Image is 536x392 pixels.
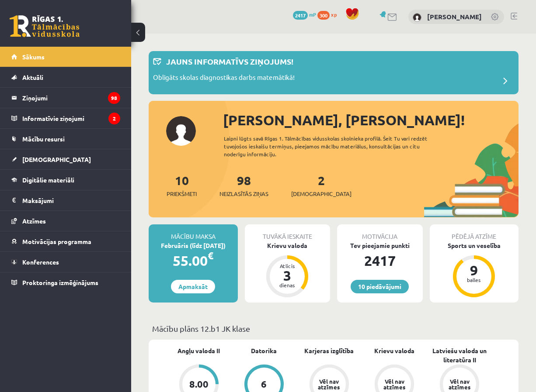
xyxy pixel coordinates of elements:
a: Mācību resursi [11,129,120,149]
div: Tuvākā ieskaite [245,224,331,241]
a: Latviešu valoda un literatūra II [427,346,492,364]
div: Sports un veselība [430,241,519,250]
span: mP [309,11,316,18]
a: Ziņojumi98 [11,88,120,108]
div: Pēdējā atzīme [430,224,519,241]
a: [PERSON_NAME] [427,12,482,21]
div: Vēl nav atzīmes [382,378,407,390]
div: 3 [274,268,300,282]
a: 2417 mP [293,11,316,18]
a: Proktoringa izmēģinājums [11,272,120,292]
span: 300 [317,11,330,20]
a: Atzīmes [11,211,120,231]
div: Tev pieejamie punkti [337,241,423,250]
div: 2417 [337,250,423,271]
div: Februāris (līdz [DATE]) [149,241,238,250]
a: Aktuāli [11,67,120,87]
span: Atzīmes [22,217,46,225]
div: dienas [274,282,300,288]
a: Informatīvie ziņojumi2 [11,108,120,128]
div: Motivācija [337,224,423,241]
span: Aktuāli [22,73,43,81]
a: Konferences [11,252,120,272]
a: Jauns informatīvs ziņojums! Obligāts skolas diagnostikas darbs matemātikā! [153,55,514,90]
a: Maksājumi [11,190,120,210]
span: € [208,249,213,262]
a: Krievu valoda [374,346,414,355]
div: Vēl nav atzīmes [447,378,472,390]
a: [DEMOGRAPHIC_DATA] [11,149,120,169]
a: Angļu valoda II [178,346,220,355]
legend: Informatīvie ziņojumi [22,108,120,128]
span: [DEMOGRAPHIC_DATA] [291,189,352,198]
div: balles [461,277,487,282]
img: Sandijs Nils Griķis [413,13,421,22]
a: Datorika [251,346,277,355]
a: 10Priekšmeti [167,172,197,198]
a: 10 piedāvājumi [351,280,409,293]
a: Motivācijas programma [11,231,120,251]
a: Krievu valoda Atlicis 3 dienas [245,241,331,299]
i: 2 [108,113,120,124]
div: 8.00 [189,379,209,389]
span: Sākums [22,53,45,61]
a: 98Neizlasītās ziņas [219,172,268,198]
a: Karjeras izglītība [304,346,354,355]
a: Sports un veselība 9 balles [430,241,519,299]
a: Digitālie materiāli [11,170,120,190]
a: 2[DEMOGRAPHIC_DATA] [291,172,352,198]
div: Laipni lūgts savā Rīgas 1. Tālmācības vidusskolas skolnieka profilā. Šeit Tu vari redzēt tuvojošo... [224,134,446,158]
div: 55.00 [149,250,238,271]
p: Obligāts skolas diagnostikas darbs matemātikā! [153,72,295,85]
span: Digitālie materiāli [22,176,74,184]
span: Motivācijas programma [22,237,91,245]
span: Mācību resursi [22,135,65,143]
span: Priekšmeti [167,189,197,198]
legend: Maksājumi [22,190,120,210]
legend: Ziņojumi [22,88,120,108]
i: 98 [108,92,120,104]
div: [PERSON_NAME], [PERSON_NAME]! [223,110,519,131]
span: 2417 [293,11,308,20]
div: Krievu valoda [245,241,331,250]
a: 300 xp [317,11,341,18]
a: Sākums [11,47,120,67]
p: Mācību plāns 12.b1 JK klase [152,323,515,334]
div: Mācību maksa [149,224,238,241]
div: Atlicis [274,263,300,268]
div: 9 [461,263,487,277]
span: [DEMOGRAPHIC_DATA] [22,155,91,163]
p: Jauns informatīvs ziņojums! [166,55,293,67]
div: Vēl nav atzīmes [317,378,341,390]
span: xp [331,11,337,18]
a: Rīgas 1. Tālmācības vidusskola [10,15,80,37]
span: Neizlasītās ziņas [219,189,268,198]
a: Apmaksāt [171,280,215,293]
div: 6 [261,379,267,389]
span: Konferences [22,258,59,266]
span: Proktoringa izmēģinājums [22,279,98,286]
